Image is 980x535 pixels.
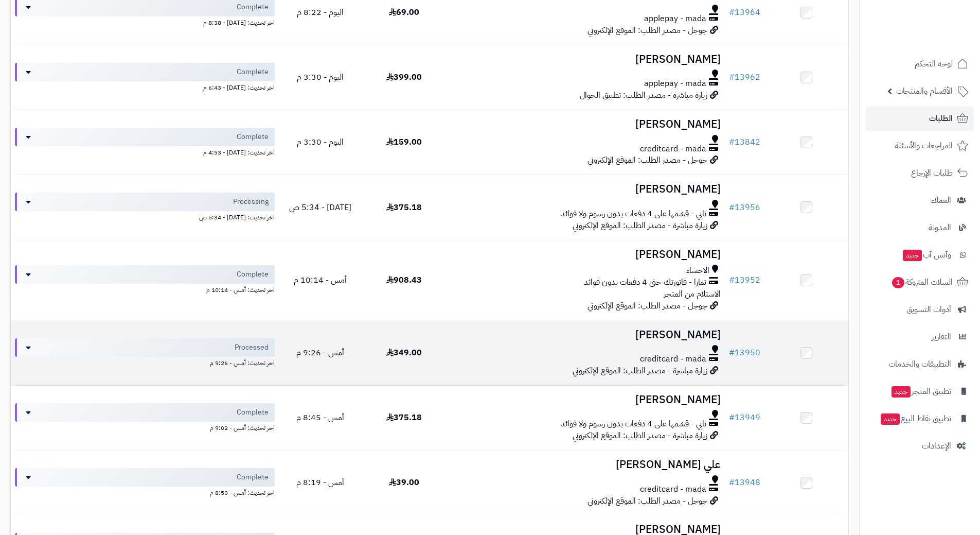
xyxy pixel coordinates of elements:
span: # [729,411,735,424]
a: تطبيق نقاط البيعجديد [866,406,974,431]
span: جديد [892,386,911,398]
span: تطبيق المتجر [890,384,951,399]
span: Complete [237,2,269,12]
span: التطبيقات والخدمات [888,357,951,371]
a: الطلبات [866,106,974,131]
span: تمارا - فاتورتك حتى 4 دفعات بدون فوائد [584,277,706,288]
div: اخر تحديث: أمس - 8:50 م [15,487,275,497]
span: # [729,347,735,359]
a: المدونة [866,215,974,240]
a: التطبيقات والخدمات [866,352,974,376]
span: تطبيق نقاط البيع [880,411,951,426]
span: زيارة مباشرة - مصدر الطلب: الموقع الإلكتروني [573,365,707,377]
span: أمس - 8:45 م [296,411,344,424]
span: applepay - mada [644,13,706,25]
div: اخر تحديث: أمس - 9:02 م [15,422,275,433]
span: creditcard - mada [640,143,706,155]
span: طلبات الإرجاع [911,166,953,180]
span: applepay - mada [644,78,706,90]
a: #13962 [729,71,760,83]
span: Complete [237,407,269,418]
h3: [PERSON_NAME] [450,249,721,261]
span: # [729,476,735,489]
a: #13952 [729,274,760,286]
a: #13842 [729,136,760,148]
span: 1 [892,277,904,288]
h3: [PERSON_NAME] [450,394,721,406]
span: 349.00 [386,347,422,359]
h3: [PERSON_NAME] [450,118,721,130]
span: الأقسام والمنتجات [896,84,953,98]
span: creditcard - mada [640,484,706,495]
div: اخر تحديث: أمس - 10:14 م [15,284,275,295]
span: Complete [237,269,269,280]
span: جديد [881,413,900,425]
span: Complete [237,472,269,482]
span: أدوات التسويق [906,302,951,317]
span: جديد [903,250,922,261]
span: 159.00 [386,136,422,148]
span: 375.18 [386,411,422,424]
a: المراجعات والأسئلة [866,133,974,158]
span: لوحة التحكم [915,57,953,71]
h3: [PERSON_NAME] [450,54,721,65]
span: الطلبات [929,111,953,126]
span: جوجل - مصدر الطلب: الموقع الإلكتروني [587,24,707,37]
span: زيارة مباشرة - مصدر الطلب: تطبيق الجوال [580,89,707,101]
span: 39.00 [389,476,419,489]
a: #13956 [729,201,760,214]
span: 375.18 [386,201,422,214]
span: # [729,136,735,148]
a: #13950 [729,347,760,359]
span: المدونة [929,220,951,235]
span: # [729,201,735,214]
div: اخر تحديث: أمس - 9:26 م [15,357,275,368]
a: #13949 [729,411,760,424]
a: تطبيق المتجرجديد [866,379,974,404]
a: الإعدادات [866,434,974,458]
span: Processed [235,342,269,353]
span: أمس - 9:26 م [296,347,344,359]
div: اخر تحديث: [DATE] - 8:38 م [15,16,275,27]
span: الاستلام من المتجر [664,288,721,300]
h3: علي [PERSON_NAME] [450,459,721,471]
span: تابي - قسّمها على 4 دفعات بدون رسوم ولا فوائد [561,208,706,220]
span: Complete [237,67,269,77]
span: جوجل - مصدر الطلب: الموقع الإلكتروني [587,154,707,166]
span: المراجعات والأسئلة [895,139,953,153]
a: وآتس آبجديد [866,243,974,267]
span: العملاء [931,193,951,208]
span: # [729,71,735,83]
span: زيارة مباشرة - مصدر الطلب: الموقع الإلكتروني [573,429,707,442]
span: 399.00 [386,71,422,83]
div: اخر تحديث: [DATE] - 4:53 م [15,146,275,157]
div: اخر تحديث: [DATE] - 5:34 ص [15,211,275,222]
span: الإعدادات [922,439,951,453]
span: التقارير [932,330,951,344]
span: Processing [233,197,269,207]
h3: [PERSON_NAME] [450,329,721,341]
a: التقارير [866,324,974,349]
span: # [729,6,735,19]
span: [DATE] - 5:34 ص [289,201,351,214]
h3: [PERSON_NAME] [450,183,721,195]
span: أمس - 8:19 م [296,476,344,489]
span: اليوم - 8:22 م [297,6,344,19]
span: creditcard - mada [640,353,706,365]
span: الاحساء [686,265,709,277]
span: أمس - 10:14 م [294,274,347,286]
a: #13964 [729,6,760,19]
a: السلات المتروكة1 [866,270,974,295]
span: وآتس آب [902,248,951,262]
span: اليوم - 3:30 م [297,71,344,83]
span: # [729,274,735,286]
span: تابي - قسّمها على 4 دفعات بدون رسوم ولا فوائد [561,418,706,430]
a: أدوات التسويق [866,297,974,322]
a: #13948 [729,476,760,489]
span: جوجل - مصدر الطلب: الموقع الإلكتروني [587,300,707,312]
span: 908.43 [386,274,422,286]
div: اخر تحديث: [DATE] - 6:43 م [15,81,275,92]
span: زيارة مباشرة - مصدر الطلب: الموقع الإلكتروني [573,219,707,232]
span: اليوم - 3:30 م [297,136,344,148]
a: العملاء [866,188,974,213]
